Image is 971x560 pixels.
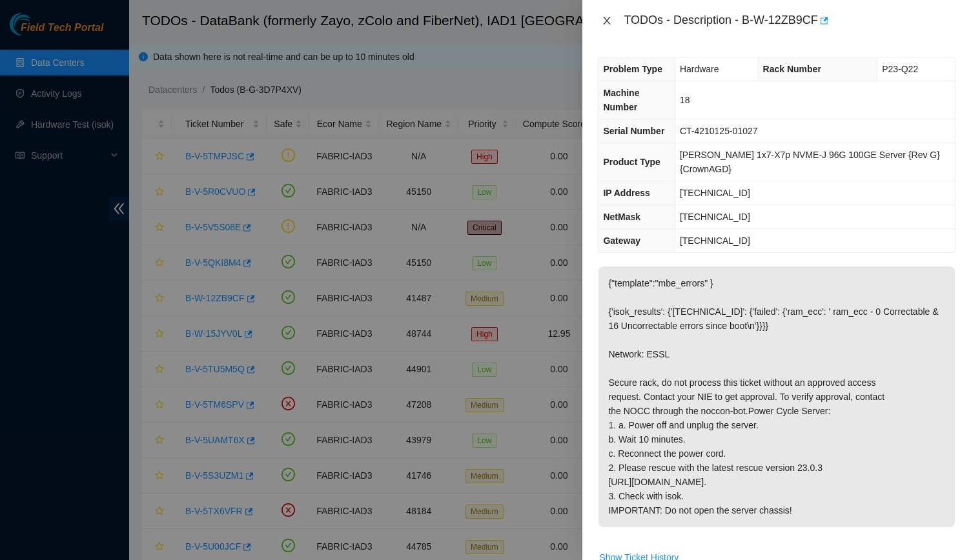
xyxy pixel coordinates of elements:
span: 18 [680,95,690,105]
span: Hardware [680,64,719,74]
span: Product Type [603,157,660,167]
span: [TECHNICAL_ID] [680,235,750,246]
span: [TECHNICAL_ID] [680,188,750,198]
span: Gateway [603,235,640,246]
span: close [602,15,612,26]
span: Machine Number [603,88,639,112]
span: CT-4210125-01027 [680,126,758,136]
p: {"template":"mbe_errors" } {'isok_results': {'[TECHNICAL_ID]': {'failed': {'ram_ecc': ' ram_ecc -... [598,266,955,527]
button: Close [598,15,616,27]
span: Rack Number [763,64,821,74]
div: TODOs - Description - B-W-12ZB9CF [624,10,956,31]
span: IP Address [603,188,649,198]
span: P23-Q22 [882,64,918,74]
span: Serial Number [603,126,664,136]
span: NetMask [603,212,640,222]
span: [PERSON_NAME] 1x7-X7p NVME-J 96G 100GE Server {Rev G}{CrownAGD} [680,150,940,174]
span: Problem Type [603,64,662,74]
span: [TECHNICAL_ID] [680,212,750,222]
